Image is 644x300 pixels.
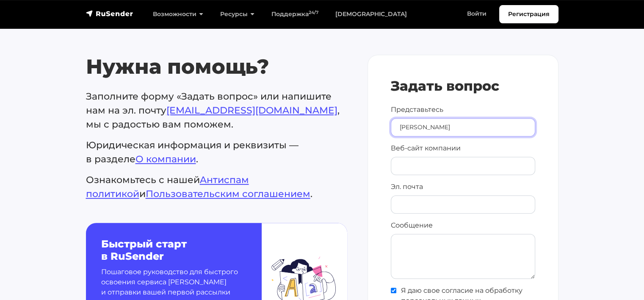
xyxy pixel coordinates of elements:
a: Регистрация [499,5,558,23]
a: Возможности [144,6,212,23]
label: Эл. почта [391,182,423,192]
a: Войти [459,5,495,22]
h5: Быстрый старт в RuSender [101,238,241,263]
input: Я даю свое согласие на обработку персональных данных. [391,288,396,293]
p: Пошаговое руководство для быстрого освоения сервиса [PERSON_NAME] и отправки вашей первой рассылки [101,267,241,297]
h4: Задать вопрос [391,78,535,94]
sup: 24/7 [309,10,318,15]
p: Ознакомьтесь с нашей и . [86,173,347,201]
a: Aнтиспам политикой [86,174,249,200]
a: [EMAIL_ADDRESS][DOMAIN_NAME] [166,105,337,116]
a: О компании [135,153,196,165]
h2: Нужна помощь? [86,55,347,79]
p: Заполните форму «Задать вопрос» или напишите нам на эл. почту , мы с радостью вам поможем. [86,89,347,131]
img: RuSender [86,9,133,18]
a: [DEMOGRAPHIC_DATA] [327,6,415,23]
label: Веб-сайт компании [391,143,461,153]
label: Представьтесь [391,105,443,115]
label: Сообщение [391,220,433,231]
a: Поддержка24/7 [263,6,327,23]
p: Юридическая информация и реквизиты — в разделе . [86,138,347,166]
a: Пользовательским соглашением [146,188,310,200]
a: Ресурсы [212,6,263,23]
